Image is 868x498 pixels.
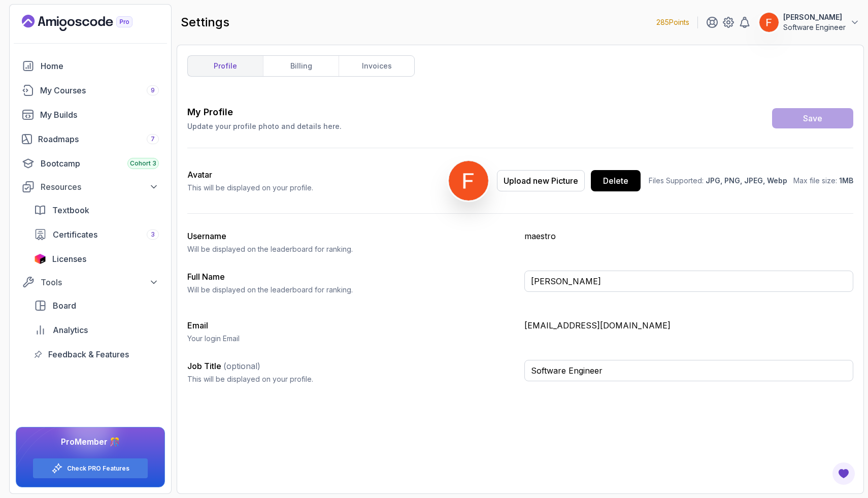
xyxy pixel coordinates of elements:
[22,15,156,31] a: Landing page
[32,458,148,479] button: Check PRO Features
[28,320,165,340] a: analytics
[151,135,155,143] span: 7
[524,360,853,381] input: Enter your job
[524,271,853,292] input: Enter your full name
[130,159,156,168] span: Cohort 3
[34,254,46,264] img: jetbrains icon
[41,181,159,193] div: Resources
[67,464,129,473] a: Check PRO Features
[187,105,342,119] h3: My Profile
[187,244,516,254] p: Will be displayed on the leaderboard for ranking.
[339,56,414,76] a: invoices
[28,200,165,220] a: textbook
[706,176,787,185] span: JPG, PNG, JPEG, Webp
[759,12,860,32] button: user profile image[PERSON_NAME]Software Engineer
[772,108,853,128] button: Save
[52,253,86,265] span: Licenses
[52,204,89,216] span: Textbook
[187,183,313,193] p: This will be displayed on your profile.
[759,13,779,32] img: user profile image
[28,224,165,245] a: certificates
[16,129,165,149] a: roadmaps
[53,300,76,312] span: Board
[41,276,159,288] div: Tools
[187,361,260,371] label: Job Title
[16,178,165,196] button: Resources
[803,112,822,124] div: Save
[16,273,165,291] button: Tools
[40,109,159,121] div: My Builds
[783,12,846,22] p: [PERSON_NAME]
[28,295,165,316] a: board
[187,374,516,384] p: This will be displayed on your profile.
[524,230,853,242] p: maestro
[187,285,516,295] p: Will be displayed on the leaderboard for ranking.
[38,133,159,145] div: Roadmaps
[449,161,488,201] img: user profile image
[53,324,88,336] span: Analytics
[40,84,159,96] div: My Courses
[151,230,155,239] span: 3
[603,175,628,187] div: Delete
[656,17,689,27] p: 285 Points
[16,80,165,101] a: courses
[187,319,516,331] h3: Email
[28,249,165,269] a: licenses
[53,228,97,241] span: Certificates
[48,348,129,360] span: Feedback & Features
[187,121,342,131] p: Update your profile photo and details here.
[16,56,165,76] a: home
[524,319,853,331] p: [EMAIL_ADDRESS][DOMAIN_NAME]
[188,56,263,76] a: profile
[187,334,516,344] p: Your login Email
[831,461,856,486] button: Open Feedback Button
[187,231,226,241] label: Username
[151,86,155,94] span: 9
[187,169,313,181] h2: Avatar
[28,344,165,364] a: feedback
[41,157,159,170] div: Bootcamp
[497,170,585,191] button: Upload new Picture
[41,60,159,72] div: Home
[223,361,260,371] span: (optional)
[187,272,225,282] label: Full Name
[591,170,641,191] button: Delete
[649,176,853,186] p: Files Supported: Max file size:
[16,153,165,174] a: bootcamp
[181,14,229,30] h2: settings
[263,56,339,76] a: billing
[783,22,846,32] p: Software Engineer
[504,175,578,187] div: Upload new Picture
[839,176,853,185] span: 1MB
[16,105,165,125] a: builds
